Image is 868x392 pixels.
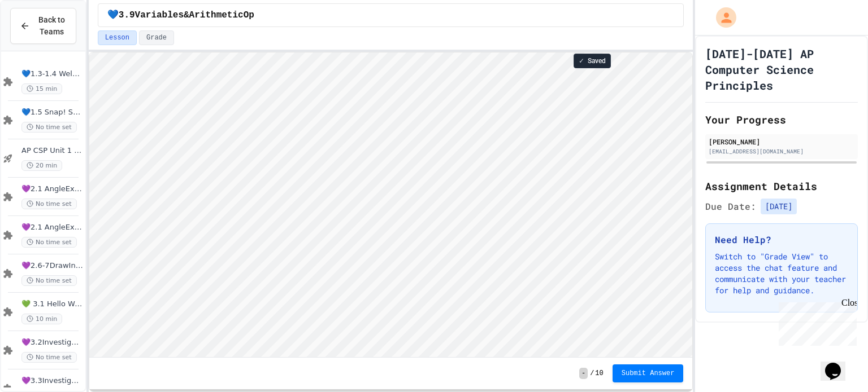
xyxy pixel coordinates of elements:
span: Saved [588,56,606,65]
iframe: chat widget [821,347,857,381]
span: No time set [21,199,77,209]
h1: [DATE]-[DATE] AP Computer Science Principles [705,46,858,93]
span: 💚 3.1 Hello World [21,299,83,309]
span: / [590,369,594,378]
span: Back to Teams [37,14,67,38]
button: Grade [139,30,174,45]
div: [PERSON_NAME] [709,136,854,147]
span: - [579,368,588,379]
iframe: Snap! Programming Environment [89,52,693,357]
span: 15 min [21,83,62,94]
span: 20 min [21,160,62,171]
p: Switch to "Grade View" to access the chat feature and communicate with your teacher for help and ... [715,251,848,296]
button: Lesson [98,30,137,45]
iframe: chat widget [774,298,857,346]
div: [EMAIL_ADDRESS][DOMAIN_NAME] [709,147,854,156]
h2: Your Progress [705,112,858,127]
span: 💜3.3InvestigateCreateVars(A:GraphOrg) [21,376,83,386]
span: No time set [21,352,77,363]
span: No time set [21,122,77,133]
span: 10 [595,369,603,378]
span: 💜2.6-7DrawInternet [21,261,83,271]
div: Chat with us now!Close [5,5,78,72]
h2: Assignment Details [705,178,858,194]
span: No time set [21,237,77,248]
span: No time set [21,275,77,286]
span: 💙1.5 Snap! ScavengerHunt [21,108,83,117]
span: 💙1.3-1.4 WelcometoSnap! [21,69,83,79]
span: Due Date: [705,200,756,213]
button: Submit Answer [613,364,684,382]
h3: Need Help? [715,233,848,246]
span: Submit Answer [622,369,675,378]
span: 💜2.1 AngleExperiments1 [21,184,83,194]
div: My Account [704,5,739,30]
span: [DATE] [761,199,797,214]
span: 💜2.1 AngleExperiments2 [21,223,83,232]
span: 💙3.9Variables&ArithmeticOp [107,8,254,22]
span: AP CSP Unit 1 Review [21,146,83,156]
span: 10 min [21,314,62,324]
span: 💜3.2InvestigateCreateVars [21,338,83,347]
span: ✓ [579,56,584,65]
button: Back to Teams [10,8,76,44]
